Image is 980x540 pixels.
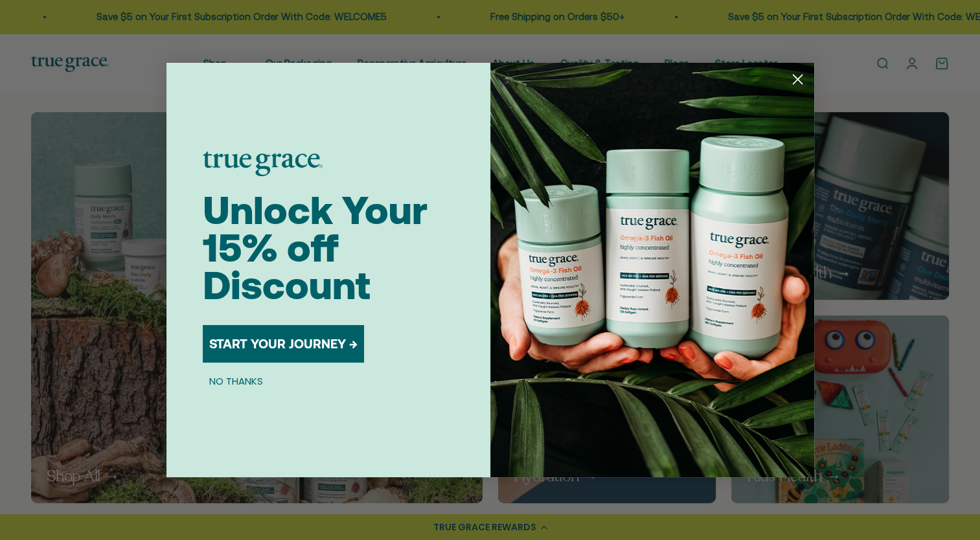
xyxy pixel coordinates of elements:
img: 098727d5-50f8-4f9b-9554-844bb8da1403.jpeg [490,63,814,477]
img: logo placeholder [203,152,323,176]
button: NO THANKS [203,373,269,388]
button: Close dialog [786,68,809,91]
span: Unlock Your 15% off Discount [203,188,427,308]
button: START YOUR JOURNEY → [203,325,364,363]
